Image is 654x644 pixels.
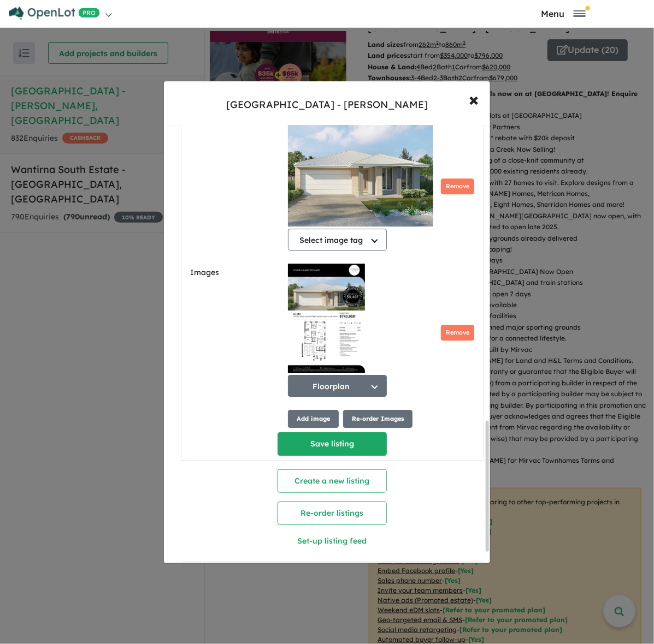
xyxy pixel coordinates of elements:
[441,325,474,341] button: Remove
[288,410,339,428] button: Add image
[469,87,479,111] span: ×
[343,410,413,428] button: Re-order Images
[278,432,387,456] button: Save listing
[288,229,387,251] button: Select image tag
[9,7,100,20] img: Openlot PRO Logo White
[278,469,387,493] button: Create a new listing
[278,502,387,525] button: Re-order listings
[226,98,428,112] div: [GEOGRAPHIC_DATA] - [PERSON_NAME]
[484,8,643,19] button: Toggle navigation
[288,264,365,373] img: Z
[288,117,434,226] img: 9k=
[190,266,284,279] label: Images
[257,529,408,553] button: Set-up listing feed
[441,178,474,194] button: Remove
[288,375,387,397] button: Floorplan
